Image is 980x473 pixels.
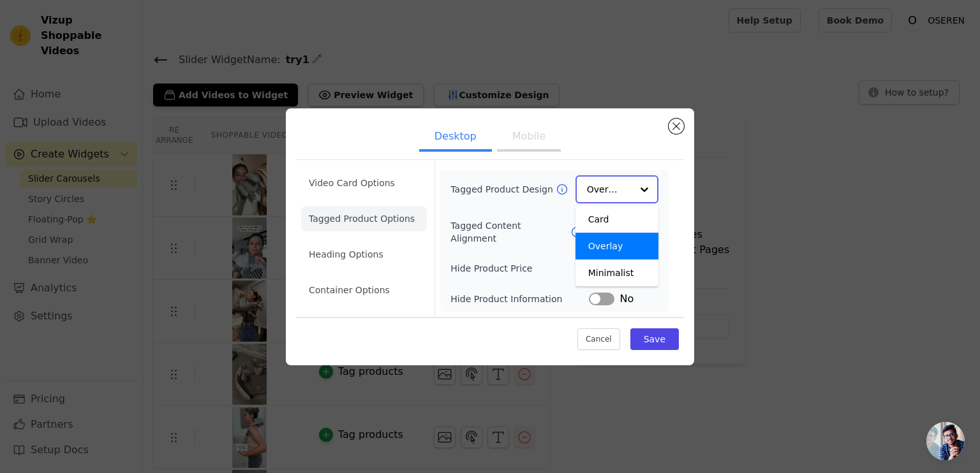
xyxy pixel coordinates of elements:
[450,219,570,245] label: Tagged Content Alignment
[575,259,658,286] div: Minimalist
[450,183,555,196] label: Tagged Product Design
[620,291,634,307] span: No
[497,124,561,152] button: Mobile
[575,233,658,259] div: Overlay
[450,293,589,305] label: Hide Product Information
[926,422,965,460] div: Open chat
[630,328,679,350] button: Save
[301,170,427,196] li: Video Card Options
[301,277,427,303] li: Container Options
[577,328,620,350] button: Cancel
[450,262,589,275] label: Hide Product Price
[575,206,658,233] div: Card
[419,124,492,152] button: Desktop
[301,206,427,231] li: Tagged Product Options
[669,119,684,134] button: Close modal
[301,242,427,267] li: Heading Options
